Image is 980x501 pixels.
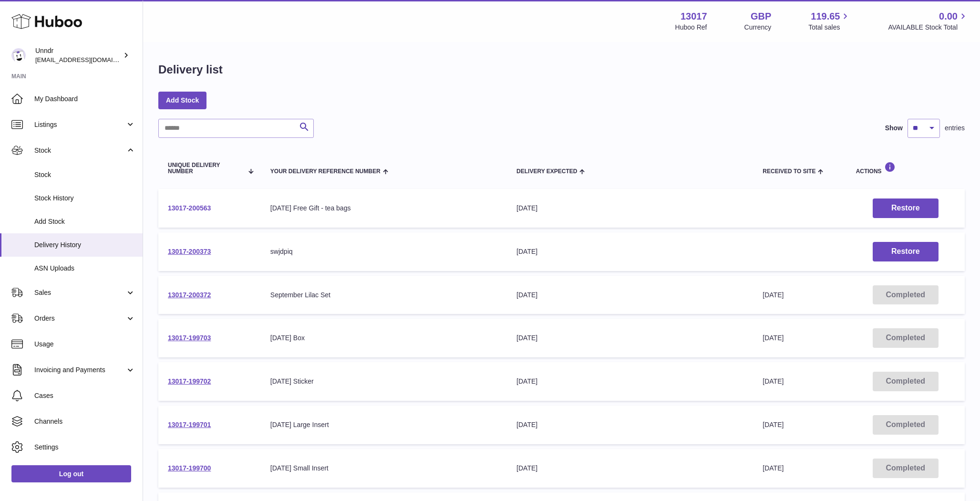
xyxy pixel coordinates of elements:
span: entries [945,124,965,133]
strong: GBP [751,10,771,23]
span: Stock History [34,194,135,203]
span: ASN Uploads [34,264,135,273]
a: 13017-200373 [168,248,211,255]
div: [DATE] Box [270,334,497,343]
a: 13017-199700 [168,464,211,472]
div: [DATE] [516,291,743,300]
div: September Lilac Set [270,291,497,300]
span: Stock [34,146,125,155]
span: Stock [34,170,135,179]
a: 119.65 Total sales [808,10,851,32]
span: Settings [34,443,135,452]
span: My Dashboard [34,94,135,104]
span: Usage [34,340,135,349]
div: Currency [744,23,772,32]
div: Actions [856,162,955,175]
a: 13017-200372 [168,291,211,299]
div: [DATE] [516,420,743,429]
span: Received to Site [763,168,815,175]
span: Unique Delivery Number [168,162,243,175]
div: [DATE] [516,334,743,343]
span: Delivery Expected [516,168,577,175]
div: [DATE] [516,247,743,256]
div: [DATE] [516,377,743,386]
span: Total sales [808,23,851,32]
span: [DATE] [763,291,784,299]
span: Invoicing and Payments [34,365,125,375]
a: 13017-199702 [168,377,211,385]
label: Show [885,124,903,133]
button: Restore [873,242,939,261]
span: Listings [34,120,125,129]
span: [EMAIL_ADDRESS][DOMAIN_NAME] [35,56,140,63]
span: Add Stock [34,217,135,226]
span: 119.65 [811,10,840,23]
span: Orders [34,314,125,323]
strong: 13017 [681,10,707,23]
a: 13017-199701 [168,421,211,428]
a: Add Stock [158,92,206,109]
a: 0.00 AVAILABLE Stock Total [888,10,969,32]
span: Cases [34,391,135,400]
a: 13017-200563 [168,204,211,212]
div: Huboo Ref [675,23,707,32]
span: Channels [34,417,135,426]
span: [DATE] [763,421,784,428]
div: [DATE] Small Insert [270,464,497,473]
span: AVAILABLE Stock Total [888,23,969,32]
span: [DATE] [763,377,784,385]
div: [DATE] Large Insert [270,420,497,429]
div: [DATE] [516,204,743,213]
span: [DATE] [763,334,784,342]
a: Log out [11,465,131,482]
div: [DATE] Free Gift - tea bags [270,204,497,213]
span: [DATE] [763,464,784,472]
div: [DATE] Sticker [270,377,497,386]
a: 13017-199703 [168,334,211,342]
div: swjdpiq [270,247,497,256]
h1: Delivery list [158,62,223,77]
img: sofiapanwar@gmail.com [11,48,26,63]
span: Delivery History [34,240,135,250]
span: Sales [34,288,125,297]
span: Your Delivery Reference Number [270,168,381,175]
button: Restore [873,198,939,218]
span: 0.00 [939,10,958,23]
div: Unndr [35,46,121,64]
div: [DATE] [516,464,743,473]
